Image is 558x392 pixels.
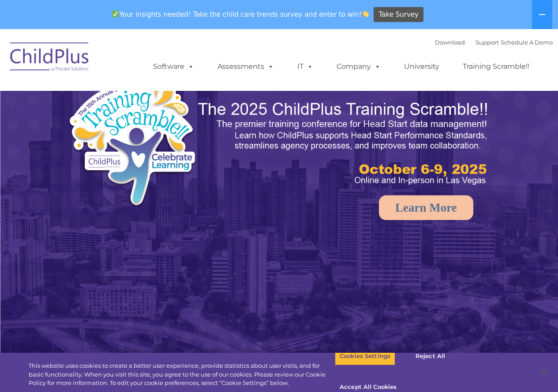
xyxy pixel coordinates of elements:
[534,362,554,381] button: Close
[454,58,538,75] a: Training Scramble!!
[435,39,465,46] a: Download
[288,58,322,75] a: IT
[379,7,419,22] span: Take Survey
[374,7,423,22] a: Take Survey
[144,58,203,75] a: Software
[379,195,473,220] a: Learn More
[123,94,160,101] span: Phone number
[435,39,553,46] font: |
[403,347,458,366] button: Reject All
[6,36,94,80] img: ChildPlus by Procare Solutions
[335,347,395,366] button: Cookies Settings
[476,39,499,46] a: Support
[328,58,389,75] a: Company
[209,58,283,75] a: Assessments
[29,362,335,388] div: This website uses cookies to create a better user experience, provide statistics about user visit...
[112,11,119,17] img: ✅
[123,58,150,65] span: Last name
[501,39,553,46] a: Schedule A Demo
[109,6,373,23] span: Your insights needed! Take the child care trends survey and enter to win!
[395,58,448,75] a: University
[362,11,369,17] img: 👏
